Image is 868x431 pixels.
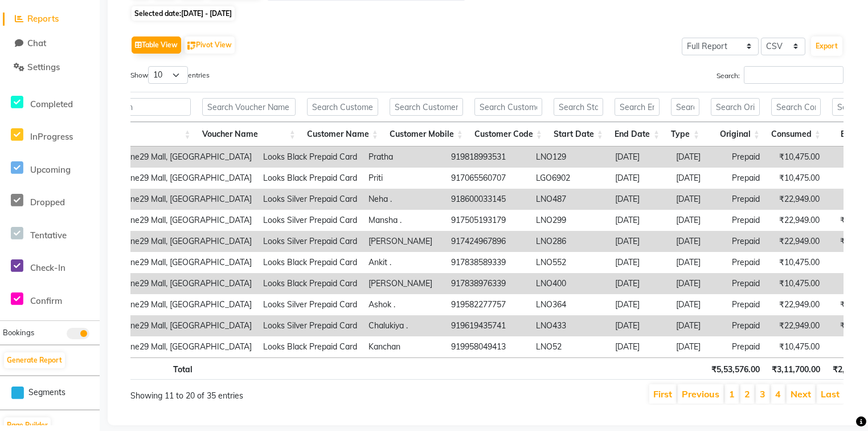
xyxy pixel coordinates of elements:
a: 1 [729,388,735,400]
td: ₹10,475.00 [765,273,825,294]
td: [DATE] [609,315,670,336]
td: 917838976339 [445,273,530,294]
td: Prepaid [726,273,765,294]
td: Prepaid [726,252,765,273]
td: Pratha [363,147,445,168]
td: LNO487 [530,189,609,210]
td: [DATE] [609,294,670,315]
td: Looks Black Prepaid Card [257,168,363,189]
td: LGO6902 [530,168,609,189]
td: Looks Black Prepaid Card [257,147,363,168]
span: Bookings [3,328,34,337]
td: 919582277757 [445,294,530,315]
td: Looks Black Prepaid Card [257,336,363,357]
td: ₹22,949.00 [765,231,825,252]
td: [DATE] [670,294,726,315]
input: Search Customer Mobile [390,98,463,116]
td: Ankit . [363,252,445,273]
button: Export [811,36,842,56]
input: Search Type [671,98,699,116]
div: Showing 11 to 20 of 35 entries [130,383,417,402]
span: Segments [28,387,65,399]
td: [PERSON_NAME] [363,273,445,294]
a: First [653,388,672,400]
input: Search Customer Name [307,98,378,116]
td: Prepaid [726,315,765,336]
input: Search Voucher Name [202,98,296,116]
a: 2 [744,388,750,400]
td: Looks Gulshan One29 Mall, [GEOGRAPHIC_DATA] [63,168,257,189]
td: Prepaid [726,189,765,210]
span: Tentative [30,230,67,241]
td: [DATE] [670,252,726,273]
td: [DATE] [609,336,670,357]
button: Generate Report [4,352,65,368]
td: Looks Gulshan One29 Mall, [GEOGRAPHIC_DATA] [63,294,257,315]
input: Search Start Date [554,98,603,116]
td: Neha . [363,189,445,210]
td: [DATE] [670,231,726,252]
td: Priti [363,168,445,189]
td: Looks Black Prepaid Card [257,252,363,273]
td: LNO364 [530,294,609,315]
span: InProgress [30,131,73,142]
button: Table View [132,36,181,54]
input: Search: [744,66,844,84]
th: Voucher Name: activate to sort column ascending [196,122,301,147]
input: Search End Date [615,98,660,116]
td: LNO299 [530,210,609,231]
td: 919958049413 [445,336,530,357]
td: Looks Gulshan One29 Mall, [GEOGRAPHIC_DATA] [63,336,257,357]
th: Customer Code: activate to sort column ascending [469,122,548,147]
td: Looks Gulshan One29 Mall, [GEOGRAPHIC_DATA] [63,147,257,168]
th: Type: activate to sort column ascending [665,122,705,147]
td: Kanchan [363,336,445,357]
td: Prepaid [726,294,765,315]
td: [DATE] [670,210,726,231]
select: Showentries [148,66,188,84]
span: Settings [27,62,60,72]
a: 4 [775,388,781,400]
td: Looks Gulshan One29 Mall, [GEOGRAPHIC_DATA] [63,252,257,273]
td: LNO433 [530,315,609,336]
a: Next [791,388,811,400]
td: Chalukiya . [363,315,445,336]
input: Search Consumed [771,98,821,116]
td: Prepaid [726,147,765,168]
th: Customer Mobile: activate to sort column ascending [384,122,469,147]
td: 919818993531 [445,147,530,168]
td: ₹22,949.00 [765,210,825,231]
td: [DATE] [609,231,670,252]
td: Looks Gulshan One29 Mall, [GEOGRAPHIC_DATA] [63,210,257,231]
a: Chat [3,37,97,50]
a: Last [821,388,840,400]
span: Dropped [30,197,65,208]
td: ₹10,475.00 [765,147,825,168]
td: LNO129 [530,147,609,168]
td: Looks Gulshan One29 Mall, [GEOGRAPHIC_DATA] [63,273,257,294]
td: [DATE] [670,168,726,189]
td: [DATE] [609,210,670,231]
label: Show entries [130,66,210,84]
td: ₹22,949.00 [765,315,825,336]
a: 3 [760,388,765,400]
td: Ashok . [363,294,445,315]
td: Looks Gulshan One29 Mall, [GEOGRAPHIC_DATA] [63,231,257,252]
td: 917424967896 [445,231,530,252]
span: Reports [27,13,59,24]
td: LNO400 [530,273,609,294]
td: Looks Silver Prepaid Card [257,189,363,210]
td: LNO552 [530,252,609,273]
td: Prepaid [726,336,765,357]
span: Completed [30,99,73,109]
button: Pivot View [185,36,235,54]
td: [DATE] [670,315,726,336]
td: 919619435741 [445,315,530,336]
a: Reports [3,13,97,26]
td: Looks Silver Prepaid Card [257,294,363,315]
span: Upcoming [30,164,71,175]
td: [DATE] [609,147,670,168]
img: pivot.png [187,42,196,50]
td: [DATE] [670,147,726,168]
span: Check-In [30,262,65,273]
